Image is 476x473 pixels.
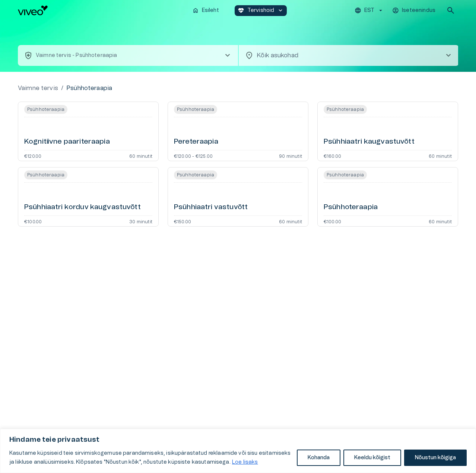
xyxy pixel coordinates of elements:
p: 60 minutit [429,219,452,223]
p: Kasutame küpsiseid teie sirvimiskogemuse parandamiseks, isikupärastatud reklaamide või sisu esita... [9,449,291,467]
p: 30 minutit [129,219,152,223]
span: Psühhoteraapia [324,172,367,178]
span: Psühhoteraapia [324,106,367,113]
p: EST [364,7,374,15]
p: 60 minutit [129,153,152,158]
p: 60 minutit [279,219,302,223]
span: chevron_right [223,51,232,60]
span: home [192,7,199,14]
button: health_and_safetyVaimne tervis - Psühhoteraapiachevron_right [18,45,238,66]
p: Hindame teie privaatsust [9,435,467,444]
a: Open service booking details [317,167,458,227]
button: Kohanda [297,450,340,466]
span: Psühhoteraapia [24,106,67,113]
span: Help [38,6,49,12]
p: Iseteenindus [402,7,435,15]
p: €120.00 [24,153,41,158]
h6: Psühhiaatri vastuvõtt [174,202,248,212]
h6: Pereteraapia [174,137,218,147]
p: Vaimne tervis - Psühhoteraapia [36,52,117,60]
p: €150.00 [174,219,191,223]
p: €100.00 [24,219,42,223]
p: 60 minutit [429,153,452,158]
span: Psühhoteraapia [174,106,217,113]
button: EST [353,5,385,16]
button: open search modal [443,3,458,18]
span: Psühhoteraapia [174,172,217,178]
a: Loe lisaks [232,459,258,465]
p: €120.00 - €125.00 [174,153,213,158]
a: Open service booking details [168,167,308,227]
button: Iseteenindus [391,5,437,16]
a: Vaimne tervis [18,84,58,93]
p: Tervishoid [247,7,275,15]
span: location_on [245,51,254,60]
span: chevron_right [444,51,453,60]
span: Psühhoteraapia [24,172,67,178]
p: Esileht [202,7,219,15]
button: homeEsileht [189,5,223,16]
p: 90 minutit [279,153,302,158]
h6: Kognitiivne paariteraapia [24,137,110,147]
a: Open service booking details [168,102,308,161]
span: health_and_safety [24,51,33,60]
button: ecg_heartTervishoidkeyboard_arrow_down [235,5,287,16]
span: ecg_heart [238,7,244,14]
button: Keeldu kõigist [343,450,401,466]
p: Psühhoteraapia [66,84,112,93]
h6: Psühhoteraapia [324,202,378,212]
p: / [61,84,63,93]
a: Open service booking details [18,102,159,161]
a: Open service booking details [18,167,159,227]
p: Kõik asukohad [257,51,432,60]
span: search [446,6,455,15]
a: Navigate to homepage [18,6,186,15]
a: Open service booking details [317,102,458,161]
button: Nõustun kõigiga [404,450,467,466]
p: €100.00 [324,219,341,223]
span: keyboard_arrow_down [277,7,284,14]
p: €160.00 [324,153,341,158]
img: Viveo logo [18,6,48,15]
h6: Psühhiaatri korduv kaugvastuvõtt [24,202,141,212]
h6: Psühhiaatri kaugvastuvõtt [324,137,415,147]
